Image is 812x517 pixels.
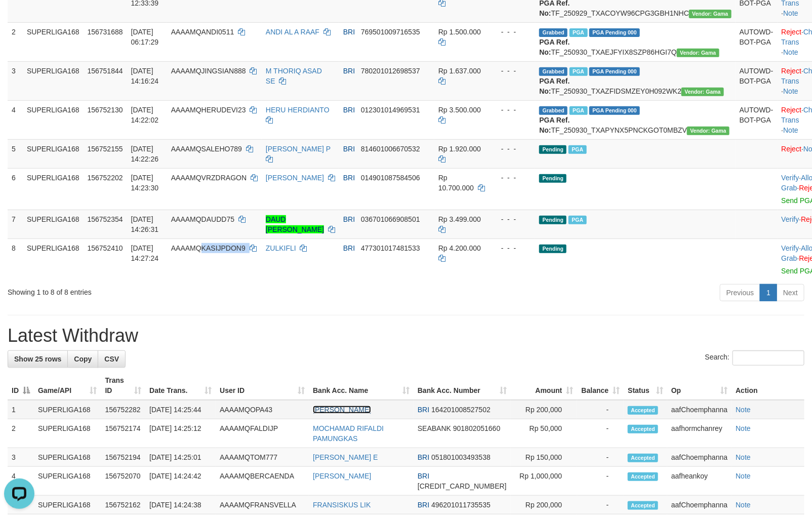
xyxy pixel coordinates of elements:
[266,244,296,252] a: ZULKIFLI
[8,467,34,496] td: 4
[309,371,414,400] th: Bank Acc. Name: activate to sort column ascending
[782,28,802,36] a: Reject
[418,501,429,509] span: BRI
[438,28,481,36] span: Rp 1.500.000
[414,371,511,400] th: Bank Acc. Number: activate to sort column ascending
[361,28,420,36] span: Copy 769501009716535 to clipboard
[589,67,640,76] span: PGA Pending
[361,215,420,223] span: Copy 036701066908501 to clipboard
[23,238,84,280] td: SUPERLIGA168
[539,245,566,253] span: Pending
[8,238,23,280] td: 8
[782,244,799,252] a: Verify
[101,400,146,419] td: 156752282
[343,244,355,252] span: BRI
[216,496,309,514] td: AAAAMQFRANSVELLA
[8,61,23,100] td: 3
[361,244,420,252] span: Copy 477301017481533 to clipboard
[131,174,159,192] span: [DATE] 14:23:30
[34,419,101,448] td: SUPERLIGA168
[23,22,84,61] td: SUPERLIGA168
[23,139,84,168] td: SUPERLIGA168
[589,28,640,37] span: PGA Pending
[624,371,667,400] th: Status: activate to sort column ascending
[511,448,578,467] td: Rp 150,000
[535,22,735,61] td: TF_250930_TXAEJFYIX8SZP86HGI7Q
[628,406,658,415] span: Accepted
[8,350,68,368] a: Show 25 rows
[418,472,429,480] span: BRI
[145,400,216,419] td: [DATE] 14:25:44
[782,67,802,75] a: Reject
[8,100,23,139] td: 4
[343,67,355,75] span: BRI
[577,467,624,496] td: -
[783,9,798,17] a: Note
[511,467,578,496] td: Rp 1,000,000
[216,419,309,448] td: AAAAMQFALDIJP
[760,284,777,301] a: 1
[171,174,247,182] span: AAAAMQVRZDRAGON
[88,215,123,223] span: 156752354
[431,406,491,414] span: Copy 164201008527502 to clipboard
[577,448,624,467] td: -
[418,482,507,490] span: Copy 105601006681539 to clipboard
[589,106,640,115] span: PGA Pending
[777,284,804,301] a: Next
[8,210,23,238] td: 7
[74,355,92,363] span: Copy
[736,424,751,432] a: Note
[782,215,799,223] a: Verify
[539,38,570,56] b: PGA Ref. No:
[23,210,84,238] td: SUPERLIGA168
[569,145,586,154] span: Marked by aafheankoy
[266,215,324,233] a: DAUD [PERSON_NAME]
[681,88,724,96] span: Vendor URL: https://trx31.1velocity.biz
[438,244,481,252] span: Rp 4.200.000
[535,61,735,100] td: TF_250930_TXAZFIDSMZEY0H092WK2
[266,28,319,36] a: ANDI AL A RAAF
[88,145,123,153] span: 156752155
[313,472,371,480] a: [PERSON_NAME]
[577,371,624,400] th: Balance: activate to sort column ascending
[438,145,481,153] span: Rp 1.920.000
[628,425,658,433] span: Accepted
[171,106,246,114] span: AAAAMQHERUDEVI23
[171,145,242,153] span: AAAAMQSALEHO789
[736,453,751,461] a: Note
[361,145,420,153] span: Copy 814601006670532 to clipboard
[570,28,587,37] span: Marked by aafromsomean
[438,106,481,114] span: Rp 3.500.000
[720,284,760,301] a: Previous
[733,350,804,366] input: Search:
[689,10,732,18] span: Vendor URL: https://trx31.1velocity.biz
[539,174,566,183] span: Pending
[88,67,123,75] span: 156751844
[313,424,384,443] a: MOCHAMAD RIFALDI PAMUNGKAS
[8,371,34,400] th: ID: activate to sort column descending
[101,419,146,448] td: 156752174
[677,49,719,57] span: Vendor URL: https://trx31.1velocity.biz
[88,106,123,114] span: 156752130
[361,174,420,182] span: Copy 014901087584506 to clipboard
[8,139,23,168] td: 5
[8,283,331,297] div: Showing 1 to 8 of 8 entries
[687,127,729,135] span: Vendor URL: https://trx31.1velocity.biz
[67,350,98,368] a: Copy
[131,106,159,124] span: [DATE] 14:22:02
[783,126,798,134] a: Note
[493,144,532,154] div: - - -
[216,467,309,496] td: AAAAMQBERCAENDA
[4,4,34,34] button: Open LiveChat chat widget
[8,326,804,346] h1: Latest Withdraw
[732,371,804,400] th: Action
[539,216,566,224] span: Pending
[539,77,570,95] b: PGA Ref. No:
[705,350,804,366] label: Search:
[736,406,751,414] a: Note
[266,174,324,182] a: [PERSON_NAME]
[313,406,371,414] a: [PERSON_NAME]
[667,419,732,448] td: aafhormchanrey
[343,215,355,223] span: BRI
[511,419,578,448] td: Rp 50,000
